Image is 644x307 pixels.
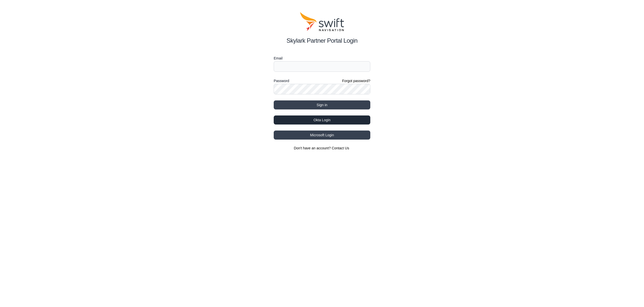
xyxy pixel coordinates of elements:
label: Password [274,78,289,84]
button: Sign in [274,100,370,109]
label: Email [274,55,370,61]
a: Forgot password? [342,78,370,83]
button: Okta Login [274,115,370,125]
a: Contact Us [332,146,349,150]
button: Microsoft Login [274,131,370,140]
section: Don't have an account? [274,146,370,151]
h2: Skylark Partner Portal Login [274,36,370,45]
